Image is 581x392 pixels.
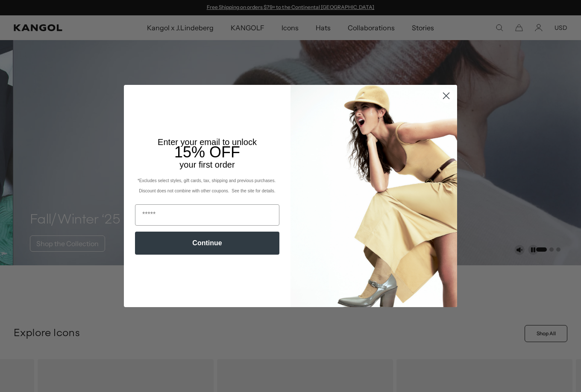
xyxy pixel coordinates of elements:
img: 93be19ad-e773-4382-80b9-c9d740c9197f.jpeg [290,85,457,307]
span: 15% OFF [174,143,240,161]
span: Enter your email to unlock [158,137,257,147]
button: Close dialog [439,88,454,103]
span: your first order [179,160,235,169]
input: Email [135,204,279,226]
span: *Excludes select styles, gift cards, tax, shipping and previous purchases. Discount does not comb... [138,178,277,193]
button: Continue [135,232,279,255]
